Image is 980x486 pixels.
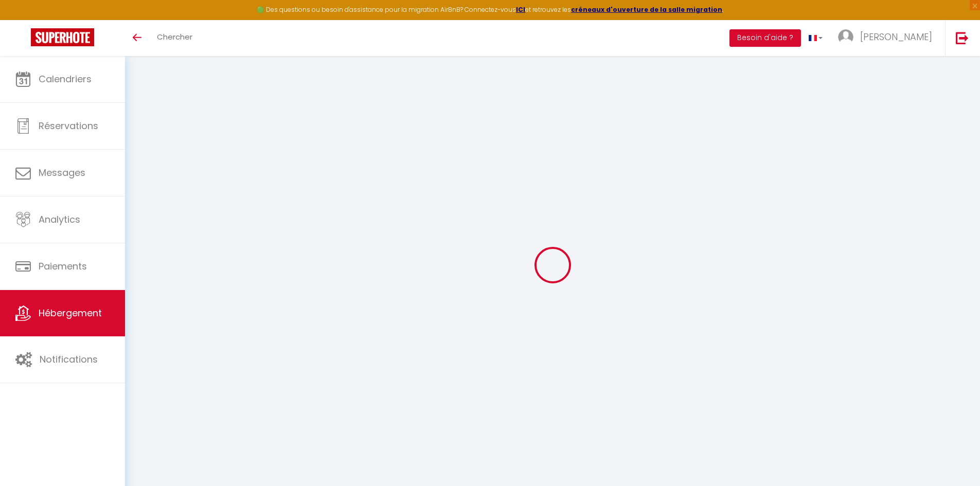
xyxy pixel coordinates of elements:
[39,73,92,85] span: Calendriers
[149,20,200,56] a: Chercher
[39,307,102,319] span: Hébergement
[157,31,192,42] span: Chercher
[956,31,969,44] img: logout
[516,5,525,14] a: ICI
[936,440,972,478] iframe: Chat
[39,213,80,226] span: Analytics
[39,119,98,132] span: Réservations
[830,20,945,56] a: ... [PERSON_NAME]
[31,28,94,46] img: Super Booking
[729,29,801,47] button: Besoin d'aide ?
[39,260,87,273] span: Paiements
[39,166,85,179] span: Messages
[838,29,853,45] img: ...
[860,30,932,43] span: [PERSON_NAME]
[571,5,722,14] a: créneaux d'ouverture de la salle migration
[40,353,98,366] span: Notifications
